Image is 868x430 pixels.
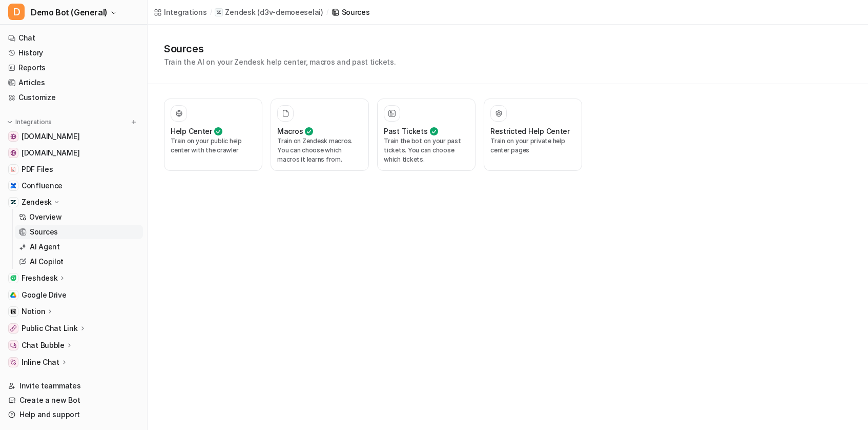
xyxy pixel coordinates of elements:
[342,7,370,17] div: Sources
[484,99,582,171] button: Restricted Help CenterTrain on your private help center pages
[225,7,255,17] p: Zendesk
[15,225,143,239] a: Sources
[10,308,16,315] img: Notion
[30,227,58,237] p: Sources
[277,126,303,136] h3: Macros
[10,359,16,365] img: Inline Chat
[4,146,143,160] a: www.atlassian.com[DOMAIN_NAME]
[4,31,143,45] a: Chat
[164,56,396,67] p: Train the AI on your Zendesk help center, macros and past tickets.
[4,46,143,60] a: History
[171,126,212,136] h3: Help Center
[10,150,16,156] img: www.atlassian.com
[326,8,328,17] span: /
[22,164,53,174] span: PDF Files
[30,257,64,267] p: AI Copilot
[377,99,476,171] button: Past TicketsTrain the bot on your past tickets. You can choose which tickets.
[164,7,207,17] div: Integrations
[4,179,143,193] a: ConfluenceConfluence
[4,117,55,127] button: Integrations
[22,290,67,300] span: Google Drive
[15,240,143,254] a: AI Agent
[4,75,143,90] a: Articles
[332,7,370,17] a: Sources
[10,183,16,189] img: Confluence
[10,166,16,172] img: PDF Files
[277,136,362,164] p: Train on Zendesk macros. You can choose which macros it learns from.
[154,7,207,17] a: Integrations
[15,118,52,126] p: Integrations
[4,393,143,407] a: Create a new Bot
[22,306,45,317] p: Notion
[130,119,137,126] img: menu_add.svg
[29,212,62,222] p: Overview
[4,379,143,393] a: Invite teammates
[10,292,16,298] img: Google Drive
[490,136,575,155] p: Train on your private help center pages
[6,119,13,126] img: expand menu
[10,342,16,348] img: Chat Bubble
[10,275,16,281] img: Freshdesk
[257,7,323,17] p: ( d3v-demoeeselai )
[30,242,60,252] p: AI Agent
[10,133,16,140] img: www.airbnb.com
[22,197,52,207] p: Zendesk
[4,129,143,144] a: www.airbnb.com[DOMAIN_NAME]
[10,199,16,205] img: Zendesk
[4,288,143,302] a: Google DriveGoogle Drive
[10,325,16,331] img: Public Chat Link
[22,323,78,334] p: Public Chat Link
[164,41,396,56] h1: Sources
[22,273,57,283] p: Freshdesk
[384,136,469,164] p: Train the bot on your past tickets. You can choose which tickets.
[22,357,59,367] p: Inline Chat
[15,210,143,224] a: Overview
[171,136,256,155] p: Train on your public help center with the crawler
[22,148,79,158] span: [DOMAIN_NAME]
[31,5,108,19] span: Demo Bot (General)
[22,131,79,142] span: [DOMAIN_NAME]
[271,99,369,171] button: MacrosTrain on Zendesk macros. You can choose which macros it learns from.
[4,61,143,75] a: Reports
[22,181,63,191] span: Confluence
[22,340,65,350] p: Chat Bubble
[210,8,212,17] span: /
[4,90,143,105] a: Customize
[490,126,570,136] h3: Restricted Help Center
[384,126,428,136] h3: Past Tickets
[4,162,143,177] a: PDF FilesPDF Files
[8,4,25,20] span: D
[215,7,323,17] a: Zendesk(d3v-demoeeselai)
[15,255,143,269] a: AI Copilot
[4,407,143,422] a: Help and support
[164,99,262,171] button: Help CenterTrain on your public help center with the crawler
